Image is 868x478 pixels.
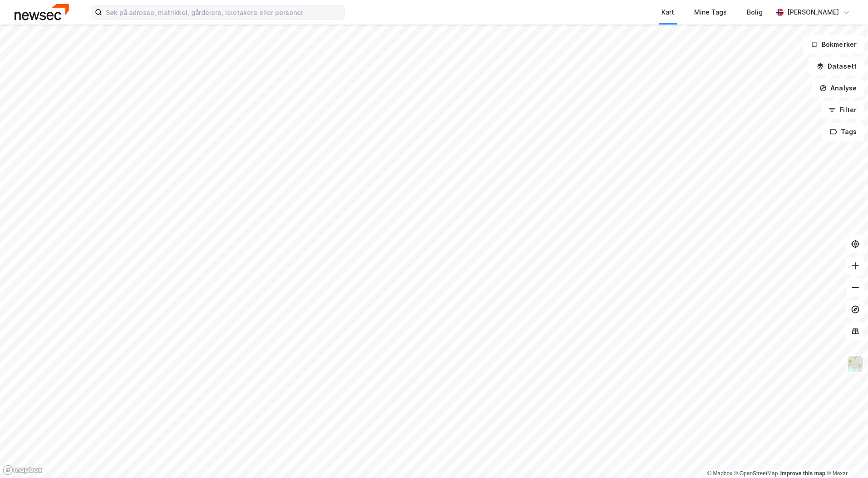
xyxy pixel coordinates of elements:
img: Z [847,355,864,373]
a: Mapbox [707,470,732,477]
a: Improve this map [780,470,825,477]
a: OpenStreetMap [734,470,778,477]
div: Kontrollprogram for chat [823,434,868,478]
div: Kart [661,7,674,18]
button: Filter [821,101,864,119]
button: Bokmerker [803,35,864,54]
input: Søk på adresse, matrikkel, gårdeiere, leietakere eller personer [102,5,345,19]
a: Mapbox homepage [3,465,43,475]
iframe: Chat Widget [823,434,868,478]
div: [PERSON_NAME] [787,7,839,18]
button: Analyse [812,79,864,97]
div: Mine Tags [694,7,727,18]
div: Bolig [747,7,763,18]
button: Tags [822,123,864,141]
img: newsec-logo.f6e21ccffca1b3a03d2d.png [15,4,69,20]
button: Datasett [809,57,864,75]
